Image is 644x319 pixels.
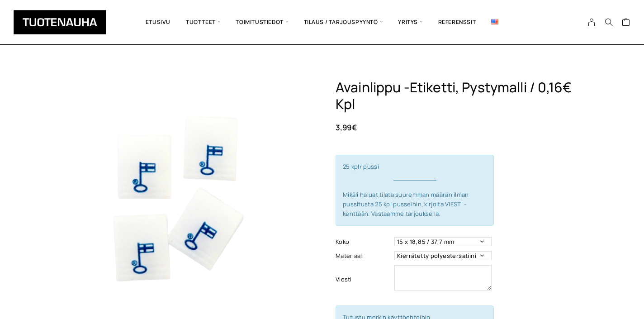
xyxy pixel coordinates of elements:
[336,122,357,133] bdi: 3,99
[431,7,484,38] a: Referenssit
[57,79,297,319] img: 0d427e72-387d-4a2e-bc6e-c1aab1917cf5
[14,10,106,34] img: Tuotenauha Oy
[583,18,601,26] a: My Account
[336,251,392,261] label: Materiaali
[491,19,498,24] img: English
[343,162,487,218] span: 25 kpl/ pussi Mikäli haluat tilata suuremman määrän ilman pussitusta 25 kpl pusseihin, kirjoita V...
[336,237,392,247] label: Koko
[390,7,430,38] span: Yritys
[336,79,587,113] h1: Avainlippu -etiketti, pystymalli / 0,16€ Kpl
[138,7,178,38] a: Etusivu
[336,275,392,284] label: Viesti
[228,7,296,38] span: Toimitustiedot
[600,18,617,26] button: Search
[622,18,630,29] a: Cart
[178,7,228,38] span: Tuotteet
[352,122,357,133] span: €
[296,7,391,38] span: Tilaus / Tarjouspyyntö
